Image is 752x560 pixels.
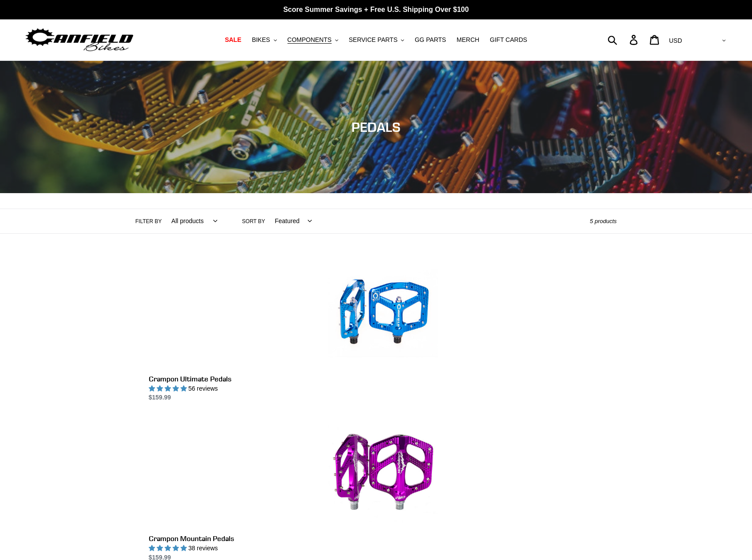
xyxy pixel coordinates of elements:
[287,36,332,44] span: COMPONENTS
[485,34,532,46] a: GIFT CARDS
[283,34,343,46] button: COMPONENTS
[247,34,281,46] button: BIKES
[457,36,479,44] span: MERCH
[590,218,617,224] span: 5 products
[351,119,401,135] span: PEDALS
[225,36,241,44] span: SALE
[410,34,450,46] a: GG PARTS
[415,36,446,44] span: GG PARTS
[452,34,484,46] a: MERCH
[24,26,135,54] img: Canfield Bikes
[490,36,527,44] span: GIFT CARDS
[220,34,246,46] a: SALE
[242,217,265,225] label: Sort by
[136,217,162,225] label: Filter by
[612,30,635,49] input: Search
[344,34,408,46] button: SERVICE PARTS
[252,36,270,44] span: BIKES
[349,36,397,44] span: SERVICE PARTS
